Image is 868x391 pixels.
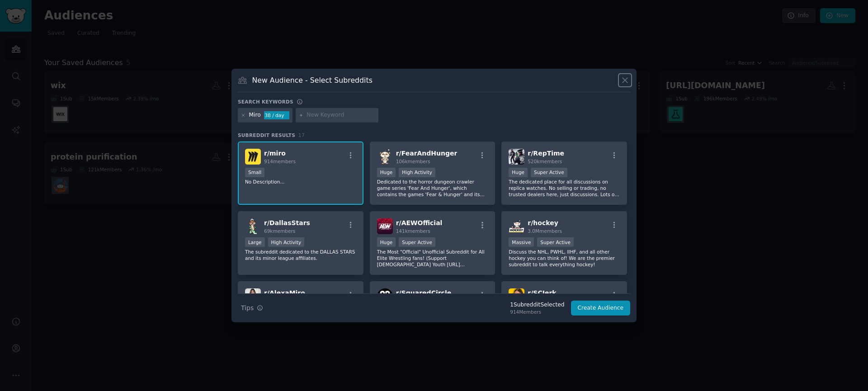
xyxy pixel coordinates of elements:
h3: New Audience - Select Subreddits [252,75,373,85]
span: 141k members [396,228,430,234]
div: Large [245,237,265,247]
img: AEWOfficial [377,218,393,234]
p: Dedicated to the horror dungeon crawler game series 'Fear And Hunger', which contains the games '... [377,179,488,198]
p: The subreddit dedicated to the DALLAS STARS and its minor league affiliates. [245,249,356,261]
div: Huge [377,237,396,247]
input: New Keyword [307,111,375,119]
div: Miro [249,111,261,119]
img: SCJerk [509,288,524,304]
img: DallasStars [245,218,261,234]
span: 520k members [528,159,562,164]
span: 69k members [264,228,295,234]
p: Discuss the NHL, PWHL, IIHF, and all other hockey you can think of! We are the premier subreddit ... [509,249,620,268]
span: 106k members [396,159,430,164]
div: Massive [509,237,534,247]
span: r/ DallasStars [264,219,310,226]
div: 914 Members [510,309,564,315]
span: r/ AlexaMiro [264,289,305,297]
div: High Activity [399,168,435,177]
span: Tips [241,303,254,313]
span: r/ RepTime [528,150,564,157]
span: r/ FearAndHunger [396,150,458,157]
span: 914 members [264,159,296,164]
span: Subreddit Results [238,132,295,138]
div: Super Active [399,237,435,247]
div: Small [245,168,264,177]
span: r/ miro [264,150,286,157]
div: 38 / day [264,111,289,119]
img: hockey [509,218,524,234]
span: r/ AEWOfficial [396,219,443,226]
img: SquaredCircle [377,288,393,304]
div: High Activity [268,237,305,247]
div: Super Active [531,168,567,177]
button: Create Audience [571,301,631,316]
div: Huge [509,168,528,177]
span: 17 [298,132,305,138]
span: r/ SquaredCircle [396,289,452,297]
p: The Most "Official" Unofficial Subreddit for All Elite Wrestling fans! (Support [DEMOGRAPHIC_DATA... [377,249,488,268]
span: 3.0M members [528,228,562,234]
img: AlexaMiro [245,288,261,304]
div: Huge [377,168,396,177]
img: FearAndHunger [377,149,393,165]
span: r/ hockey [528,219,558,226]
button: Tips [238,300,266,316]
div: 1 Subreddit Selected [510,301,564,309]
h3: Search keywords [238,99,293,105]
img: miro [245,149,261,165]
span: r/ SCJerk [528,289,556,297]
p: No Description... [245,179,356,185]
div: Super Active [537,237,574,247]
p: The dedicated place for all discussions on replica watches. No selling or trading, no trusted dea... [509,179,620,198]
img: RepTime [509,149,524,165]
